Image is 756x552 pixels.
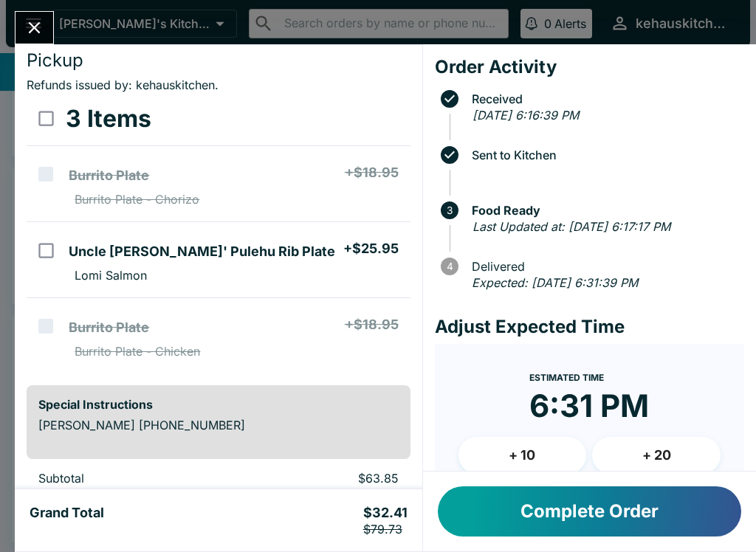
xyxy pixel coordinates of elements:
[69,243,335,261] h5: Uncle [PERSON_NAME]' Pulehu Rib Plate
[464,92,744,106] span: Received
[464,204,744,217] span: Food Ready
[69,167,149,184] h5: Burrito Plate
[343,240,399,258] h5: + $25.95
[447,204,453,216] text: 3
[363,504,408,537] h5: $32.41
[446,261,453,272] text: 4
[16,12,53,44] button: Close
[253,471,398,486] p: $63.85
[472,108,579,123] em: [DATE] 6:16:39 PM
[458,437,587,474] button: + 10
[27,77,219,92] span: Refunds issued by: kehauskitchen .
[27,49,83,71] span: Pickup
[75,344,200,359] p: Burrito Plate - Chicken
[464,148,744,162] span: Sent to Kitchen
[345,164,399,182] h5: + $18.95
[69,319,149,337] h5: Burrito Plate
[472,219,670,234] em: Last Updated at: [DATE] 6:17:17 PM
[592,437,721,474] button: + 20
[435,56,744,78] h4: Order Activity
[66,104,151,134] h3: 3 Items
[75,192,199,207] p: Burrito Plate - Chorizo
[38,418,399,432] p: [PERSON_NAME] [PHONE_NUMBER]
[30,504,104,537] h5: Grand Total
[345,316,399,334] h5: + $18.95
[438,486,741,537] button: Complete Order
[363,522,408,537] p: $79.73
[27,92,410,373] table: orders table
[75,268,147,283] p: Lomi Salmon
[472,275,638,290] em: Expected: [DATE] 6:31:39 PM
[464,260,744,273] span: Delivered
[38,397,399,412] h6: Special Instructions
[38,471,230,486] p: Subtotal
[435,316,744,338] h4: Adjust Expected Time
[529,387,649,425] time: 6:31 PM
[529,372,604,383] span: Estimated Time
